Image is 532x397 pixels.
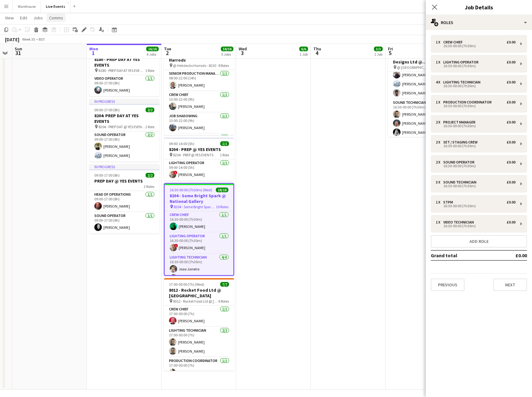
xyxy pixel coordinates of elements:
app-card-role: Sound Operator1/109:00-17:00 (8h)[PERSON_NAME] [89,212,159,234]
app-job-card: 15:00-01:00 (10h) (Sat)19/197615 - [PERSON_NAME] Designs Ltd @ [GEOGRAPHIC_DATA] @ [GEOGRAPHIC_DA... [388,44,458,137]
app-card-role: Production Coordinator1/117:00-00:00 (7h)[PERSON_NAME] [164,357,234,379]
span: ! [174,244,178,248]
div: £0.00 [507,140,515,144]
span: 6/6 [299,47,308,51]
app-card-role: Sound Operator2/209:00-17:00 (8h)[PERSON_NAME][PERSON_NAME] [89,131,159,162]
span: 8204 - PREP @ YES EVENTS [173,153,213,157]
div: £0.00 [507,100,515,104]
div: 16:30-00:00 (7h30m) [436,44,515,48]
span: 58/58 [221,47,233,51]
div: 16:30-00:00 (7h30m) [436,84,515,88]
span: 18/18 [216,188,228,192]
div: £0.00 [507,160,515,164]
h3: 8204 - Some Bright Spark @ National Gallery [165,193,233,204]
span: @ Helidecks Harrods - 8230 [173,63,216,68]
div: £0.00 [507,200,515,204]
div: In progress09:00-17:00 (8h)2/2PREP DAY @ YES EVENTS2 RolesHead of Operations1/109:00-17:00 (8h)[P... [89,164,159,234]
span: Thu [313,46,321,52]
div: £0.00 [507,80,515,84]
div: [DATE] [5,36,19,43]
span: 17:00-00:00 (7h) (Wed) [169,282,204,287]
app-card-role: Sound Technician3/316:30-00:00 (7h30m)[PERSON_NAME][PERSON_NAME][PERSON_NAME] [388,99,458,138]
h3: 8180 - PREP DAY AT YES EVENTS [89,57,159,68]
div: 1 Job [374,52,382,57]
span: 4 [312,49,321,57]
span: 8204 - PREP DAT @ YES EVENTS [98,124,145,129]
span: Mon [89,46,98,52]
a: View [2,14,16,22]
span: 16:30-00:00 (7h30m) (Wed) [170,188,212,192]
app-card-role: Senior Production Manager1/108:00-22:00 (14h)[PERSON_NAME] [164,70,234,91]
div: Roles [426,15,532,30]
button: Next [493,279,527,291]
div: 3 x [436,180,443,184]
span: View [5,15,14,21]
app-job-card: In progress09:00-17:00 (8h)1/18180 - PREP DAY AT YES EVENTS 8180 - PREP DAY AT YES EVENTS1 RoleVi... [89,43,159,96]
div: In progress [89,99,159,104]
app-card-role: Video Operator1/109:00-17:00 (8h)[PERSON_NAME] [89,75,159,96]
span: Sun [15,46,22,52]
div: Lighting Technician [443,80,483,84]
app-card-role: Lighting Technician2/217:00-00:00 (7h)[PERSON_NAME][PERSON_NAME] [164,327,234,357]
div: Set / Staging Crew [443,140,480,144]
div: 16:30-00:00 (7h30m) [436,204,515,208]
span: Edit [20,15,27,21]
div: STPM [443,200,455,204]
span: 8012 - Rocket Food Ltd @ [GEOGRAPHIC_DATA] [173,299,218,304]
span: 6 Roles [218,299,229,304]
app-card-role: Lighting Technician4/416:30-00:00 (7h30m)Joao Janeiro[PERSON_NAME] [165,254,233,302]
h3: Job Details [426,3,532,11]
span: Wed [239,46,247,52]
span: 10 Roles [216,204,228,209]
span: 2 [163,49,171,57]
div: 1 x [436,220,443,224]
h3: 8204: PREP DAY AT YES EVENTS [89,113,159,124]
app-job-card: 16:30-00:00 (7h30m) (Wed)18/188204 - Some Bright Spark @ National Gallery 8204 - Some Bright Spar... [164,183,234,276]
td: Grand total [431,250,497,260]
app-card-role: Head of Operations1/109:00-17:00 (8h)[PERSON_NAME] [89,191,159,212]
div: Lighting Operator [443,60,481,64]
div: £0.00 [507,180,515,184]
div: BST [39,37,45,42]
div: In progress [89,164,159,169]
app-job-card: 08:00-22:00 (14h)8/88230 - Harrods @ Helideck Harrods @ Helidecks Harrods - 82308 RolesSenior Pro... [164,43,234,135]
app-job-card: 17:00-00:00 (7h) (Wed)7/78012 - Rocket Food Ltd @ [GEOGRAPHIC_DATA] 8012 - Rocket Food Ltd @ [GEO... [164,278,234,371]
div: £0.00 [507,60,515,64]
div: Production Coordinator [443,100,494,104]
button: Add role [431,235,527,248]
div: 1 x [436,100,443,104]
span: 2/2 [146,173,154,178]
span: 8 Roles [218,63,229,68]
div: 4 Jobs [147,52,158,57]
span: 1 Role [145,68,154,73]
span: ! [174,171,177,174]
span: 1 [88,49,98,57]
span: Comms [49,15,63,21]
app-card-role: Crew Chief1/116:30-00:00 (7h30m)[PERSON_NAME] [165,211,233,233]
div: 16:30-00:00 (7h30m) [436,64,515,68]
span: 3/3 [374,47,383,51]
app-card-role: Crew Chief1/117:00-00:00 (7h)[PERSON_NAME] [164,306,234,327]
span: 3 [238,49,247,57]
span: 1/1 [220,141,229,146]
div: Crew Chief [443,40,465,44]
app-card-role: Sound Operator3/316:30-00:00 (7h30m)[PERSON_NAME][PERSON_NAME][PERSON_NAME] [388,60,458,99]
div: 16:30-00:00 (7h30m) [436,144,515,148]
span: Jobs [33,15,43,21]
div: 1 x [436,60,443,64]
span: Fri [388,46,393,52]
app-job-card: In progress09:00-17:00 (8h)2/28204: PREP DAY AT YES EVENTS 8204 - PREP DAT @ YES EVENTS1 RoleSoun... [89,99,159,162]
span: 8180 - PREP DAY AT YES EVENTS [98,68,145,73]
span: 09:00-17:00 (8h) [94,173,120,178]
a: Edit [17,14,30,22]
a: Comms [47,14,66,22]
div: 16:30-00:00 (7h30m) [436,164,515,168]
div: £0.00 [507,120,515,124]
span: @ [GEOGRAPHIC_DATA] - 7615 [397,65,440,70]
div: 5 Jobs [221,52,233,57]
a: Jobs [31,14,45,22]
